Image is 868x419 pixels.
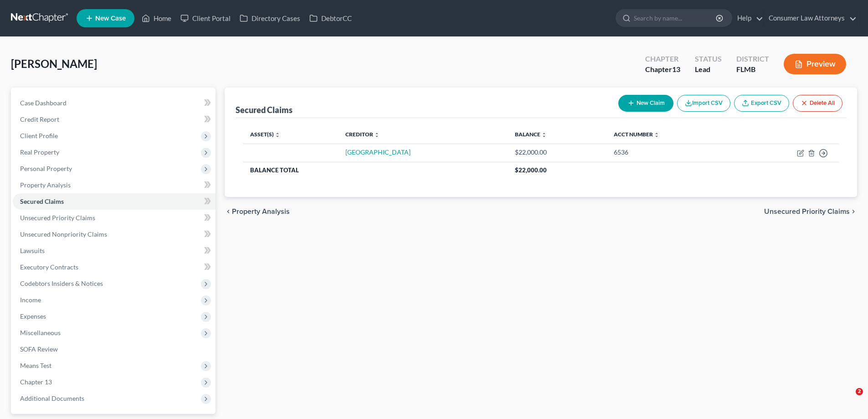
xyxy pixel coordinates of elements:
button: Unsecured Priority Claims chevron_right [764,208,857,215]
a: Credit Report [13,111,216,128]
a: Unsecured Priority Claims [13,210,216,226]
span: Credit Report [20,115,59,123]
span: Unsecured Priority Claims [764,208,850,215]
i: unfold_more [541,132,547,138]
i: unfold_more [654,132,659,138]
span: Client Profile [20,132,58,140]
a: Lawsuits [13,243,216,259]
button: New Claim [618,95,673,112]
div: FLMB [736,64,769,75]
span: Real Property [20,148,59,156]
span: Property Analysis [20,181,71,189]
th: Balance Total [243,162,507,178]
a: Balance unfold_more [515,131,547,138]
div: Secured Claims [236,104,293,115]
span: [PERSON_NAME] [11,57,97,70]
span: Codebtors Insiders & Notices [20,279,103,287]
a: DebtorCC [305,10,356,26]
span: Unsecured Priority Claims [20,214,95,222]
a: Case Dashboard [13,95,216,111]
a: Client Portal [176,10,235,26]
a: Directory Cases [235,10,305,26]
div: Status [695,54,722,64]
button: chevron_left Property Analysis [225,208,290,215]
a: Creditor unfold_more [345,131,380,138]
div: Lead [695,64,722,75]
div: Chapter [645,64,680,75]
span: New Case [95,15,126,22]
span: Chapter 13 [20,378,52,386]
a: Unsecured Nonpriority Claims [13,226,216,243]
span: $22,000.00 [515,166,547,174]
span: Personal Property [20,165,72,172]
a: Property Analysis [13,177,216,193]
span: Additional Documents [20,394,84,402]
span: 2 [856,388,863,395]
a: Export CSV [734,95,789,112]
button: Import CSV [677,95,730,112]
a: [GEOGRAPHIC_DATA] [345,148,411,156]
button: Delete All [793,95,842,112]
button: Preview [784,54,846,74]
span: Means Test [20,362,51,369]
a: SOFA Review [13,341,216,357]
span: Secured Claims [20,197,64,205]
span: Lawsuits [20,247,45,254]
span: Unsecured Nonpriority Claims [20,230,107,238]
a: Help [733,10,763,26]
i: unfold_more [275,132,280,138]
span: Case Dashboard [20,99,67,107]
div: District [736,54,769,64]
div: Chapter [645,54,680,64]
input: Search by name... [634,10,717,26]
a: Executory Contracts [13,259,216,275]
span: Income [20,296,41,304]
a: Asset(s) unfold_more [250,131,280,138]
i: unfold_more [374,132,380,138]
a: Home [137,10,176,26]
span: 13 [672,65,680,73]
iframe: Intercom live chat [837,388,859,410]
a: Acct Number unfold_more [614,131,659,138]
div: 6536 [614,148,727,157]
span: Miscellaneous [20,329,61,336]
span: Property Analysis [232,208,290,215]
i: chevron_right [850,208,857,215]
a: Secured Claims [13,193,216,210]
a: Consumer Law Attorneys [764,10,857,26]
span: Executory Contracts [20,263,78,271]
div: $22,000.00 [515,148,599,157]
span: SOFA Review [20,345,58,353]
i: chevron_left [225,208,232,215]
span: Expenses [20,312,46,320]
